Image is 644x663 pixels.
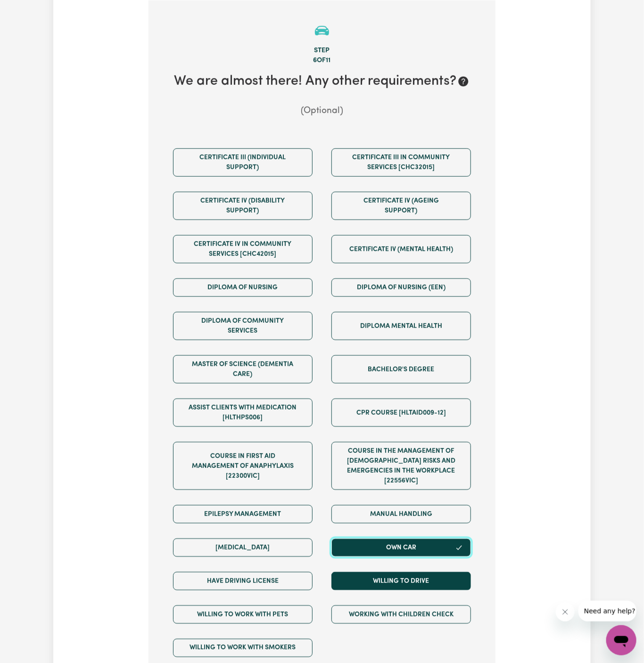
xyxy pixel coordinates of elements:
button: Certificate IV in Community Services [CHC42015] [173,235,313,263]
button: Assist clients with medication [HLTHPS006] [173,399,313,427]
button: Diploma of Community Services [173,312,313,340]
button: Manual Handling [331,505,471,524]
button: [MEDICAL_DATA] [173,539,313,557]
iframe: Close message [556,603,575,622]
button: Own Car [331,539,471,557]
button: Willing to work with pets [173,606,313,624]
button: Certificate IV (Disability Support) [173,192,313,220]
button: Diploma of Nursing (EEN) [331,278,471,297]
button: Willing to drive [331,572,471,590]
button: Bachelor's Degree [331,355,471,384]
button: Certificate III in Community Services [CHC32015] [331,148,471,177]
button: Have driving license [173,572,313,590]
button: Working with Children Check [331,606,471,624]
iframe: Button to launch messaging window [606,625,636,655]
div: 6 of 11 [164,56,480,66]
button: Epilepsy Management [173,505,313,524]
iframe: Message from company [578,601,636,622]
button: CPR Course [HLTAID009-12] [331,399,471,427]
button: Course in the Management of [DEMOGRAPHIC_DATA] Risks and Emergencies in the Workplace [22556VIC] [331,442,471,490]
h2: We are almost there! Any other requirements? [164,74,480,90]
button: Course in First Aid Management of Anaphylaxis [22300VIC] [173,442,313,490]
button: Certificate IV (Mental Health) [331,235,471,263]
button: Diploma Mental Health [331,312,471,340]
button: Willing to work with smokers [173,639,313,657]
button: Certificate III (Individual Support) [173,148,313,177]
p: (Optional) [164,105,480,118]
button: Certificate IV (Ageing Support) [331,192,471,220]
button: Diploma of Nursing [173,278,313,297]
button: Master of Science (Dementia Care) [173,355,313,384]
div: Step [164,46,480,56]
